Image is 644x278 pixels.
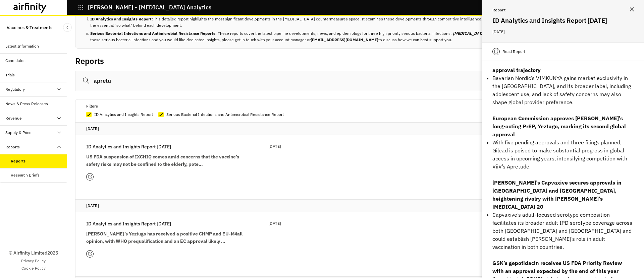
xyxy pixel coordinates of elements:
[7,21,52,34] p: Vaccines & Treatments
[9,250,58,257] p: © Airfinity Limited 2025
[86,202,625,209] p: [DATE]
[492,15,633,25] h2: ID Analytics and Insights Report [DATE]
[492,260,622,274] strong: GSK’s gepotidacin receives US FDA Priority Review with an approval expected by the end of this year
[90,16,153,21] b: ID Analytics and Insights Report:
[502,48,525,55] p: Read Report
[75,2,636,49] div: The [PERSON_NAME] product includes two types of monthly reports:
[5,144,20,150] div: Reports
[268,143,281,150] p: [DATE]
[5,130,32,136] div: Supply & Price
[94,111,153,118] p: ID Analytics and Insights Report
[492,28,633,36] p: [DATE]
[78,2,211,13] button: [PERSON_NAME] - [MEDICAL_DATA] Analytics
[5,115,22,121] div: Revenue
[90,16,632,28] li: This detailed report highlights the most significant developments in the [MEDICAL_DATA] counterme...
[492,115,626,138] strong: European Commission approves [PERSON_NAME]’s long-acting PrEP, Yeztugo, marking its second global...
[11,172,40,178] div: Research Briefs
[492,179,622,210] strong: [PERSON_NAME]’s Capvaxive secures approvals in [GEOGRAPHIC_DATA] and [GEOGRAPHIC_DATA], heighteni...
[86,231,243,244] strong: [PERSON_NAME]’s Yeztugo has received a positive CHMP and EU-M4all opinion, with WHO prequalificat...
[75,56,104,66] h2: Reports
[492,138,633,170] p: With five pending approvals and three filings planned, Gilead is poised to make substantial progr...
[90,30,632,43] li: These reports cover the latest pipeline developments, news, and epidemiology for three high prior...
[453,31,562,36] b: [MEDICAL_DATA], [MEDICAL_DATA] and [MEDICAL_DATA].
[11,158,25,164] div: Reports
[75,71,636,91] input: What are you looking for?
[86,143,171,150] p: ID Analytics and Insights Report [DATE]
[5,101,48,107] div: News & Press Releases
[63,23,72,32] button: Close Sidebar
[5,58,25,64] div: Candidates
[21,265,46,271] a: Cookie Policy
[5,86,25,92] div: Regulatory
[86,102,98,110] p: Filters
[492,74,633,106] p: Bavarian Nordic’s VIMKUNYA gains market exclusivity in the [GEOGRAPHIC_DATA], and its broader lab...
[492,211,633,251] p: Capvaxive’s adult-focused serotype composition facilitates its broader adult IPD serotype coverag...
[21,258,46,264] a: Privacy Policy
[90,31,218,36] b: Serious Bacterial Infections and Antimicrobial Resistance Reports:
[166,111,284,118] p: Serious Bacterial Infections and Antimicrobial Resistance Report
[268,220,281,227] p: [DATE]
[86,220,171,227] p: ID Analytics and Insights Report [DATE]
[86,154,239,167] strong: US FDA suspension of IXCHIQ comes amid concerns that the vaccine’s safety risks may not be confin...
[5,43,39,49] div: Latest Information
[88,4,211,10] p: [PERSON_NAME] - [MEDICAL_DATA] Analytics
[86,125,625,132] p: [DATE]
[5,72,15,78] div: Trials
[311,37,378,42] b: [EMAIL_ADDRESS][DOMAIN_NAME]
